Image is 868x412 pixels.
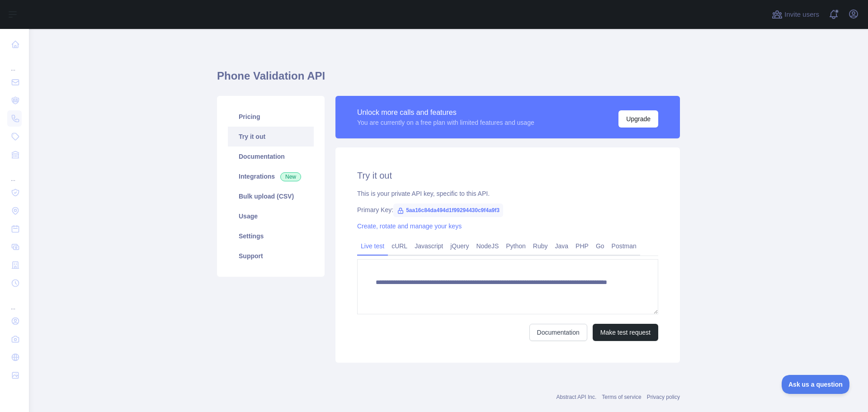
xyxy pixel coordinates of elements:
[357,223,462,230] a: Create, rotate and manage your keys
[357,205,658,214] div: Primary Key:
[217,69,680,90] h1: Phone Validation API
[228,206,314,226] a: Usage
[388,239,411,253] a: cURL
[529,324,587,341] a: Documentation
[552,239,572,253] a: Java
[7,54,22,72] div: ...
[770,7,821,22] button: Invite users
[228,226,314,246] a: Settings
[782,375,850,394] iframe: Toggle Customer Support
[592,239,608,253] a: Go
[647,394,680,400] a: Privacy policy
[357,107,534,118] div: Unlock more calls and features
[357,118,534,127] div: You are currently on a free plan with limited features and usage
[472,239,502,253] a: NodeJS
[357,239,388,253] a: Live test
[784,9,819,20] span: Invite users
[228,107,314,127] a: Pricing
[7,165,22,183] div: ...
[393,204,503,217] span: 5aa16c84da494d1f99294430c9f4a9f3
[618,110,658,128] button: Upgrade
[411,239,447,253] a: Javascript
[593,324,658,341] button: Make test request
[502,239,529,253] a: Python
[572,239,592,253] a: PHP
[228,166,314,186] a: Integrations New
[357,169,658,182] h2: Try it out
[557,394,597,400] a: Abstract API Inc.
[447,239,472,253] a: jQuery
[529,239,552,253] a: Ruby
[228,186,314,206] a: Bulk upload (CSV)
[228,246,314,266] a: Support
[228,127,314,147] a: Try it out
[357,189,658,198] div: This is your private API key, specific to this API.
[280,172,301,181] span: New
[228,147,314,166] a: Documentation
[7,293,22,311] div: ...
[608,239,640,253] a: Postman
[602,394,641,400] a: Terms of service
